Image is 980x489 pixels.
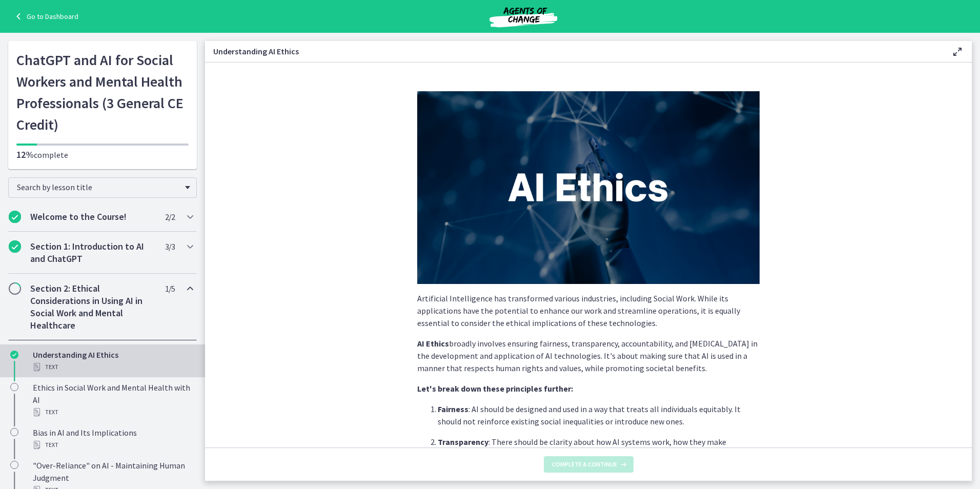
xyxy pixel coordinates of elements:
h2: Section 2: Ethical Considerations in Using AI in Social Work and Mental Healthcare [30,282,155,332]
span: 3 / 3 [165,240,175,253]
p: : There should be clarity about how AI systems work, how they make decisions, and how they can be... [438,436,760,460]
p: : AI should be designed and used in a way that treats all individuals equitably. It should not re... [438,403,760,427]
strong: Transparency [438,437,488,447]
i: Completed [9,240,21,253]
div: Bias in AI and Its Implications [33,426,193,451]
span: Complete & continue [552,460,617,468]
img: Black_Minimalist_Modern_AI_Robot_Presentation_%282%29.png [417,91,760,284]
img: Agents of Change Social Work Test Prep [462,4,585,29]
h1: ChatGPT and AI for Social Workers and Mental Health Professionals (3 General CE Credit) [16,49,189,135]
h2: Section 1: Introduction to AI and ChatGPT [30,240,155,265]
button: Complete & continue [544,456,634,473]
span: 2 / 2 [165,211,175,223]
div: Ethics in Social Work and Mental Health with AI [33,381,193,418]
div: Search by lesson title [8,177,197,198]
div: Text [33,439,193,451]
span: Search by lesson title [17,182,180,192]
span: 12% [16,149,34,160]
strong: Let's break down these principles further: [417,383,573,394]
p: complete [16,149,189,161]
strong: Fairness [438,404,468,414]
strong: AI Ethics [417,338,449,349]
span: 1 / 5 [165,282,175,295]
div: Text [33,406,193,418]
a: Go to Dashboard [12,10,78,23]
div: Understanding AI Ethics [33,349,193,373]
i: Completed [9,211,21,223]
p: broadly involves ensuring fairness, transparency, accountability, and [MEDICAL_DATA] in the devel... [417,337,760,374]
div: Text [33,361,193,373]
h3: Understanding AI Ethics [213,45,935,57]
p: Artificial Intelligence has transformed various industries, including Social Work. While its appl... [417,292,760,329]
i: Completed [10,351,18,359]
h2: Welcome to the Course! [30,211,155,223]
